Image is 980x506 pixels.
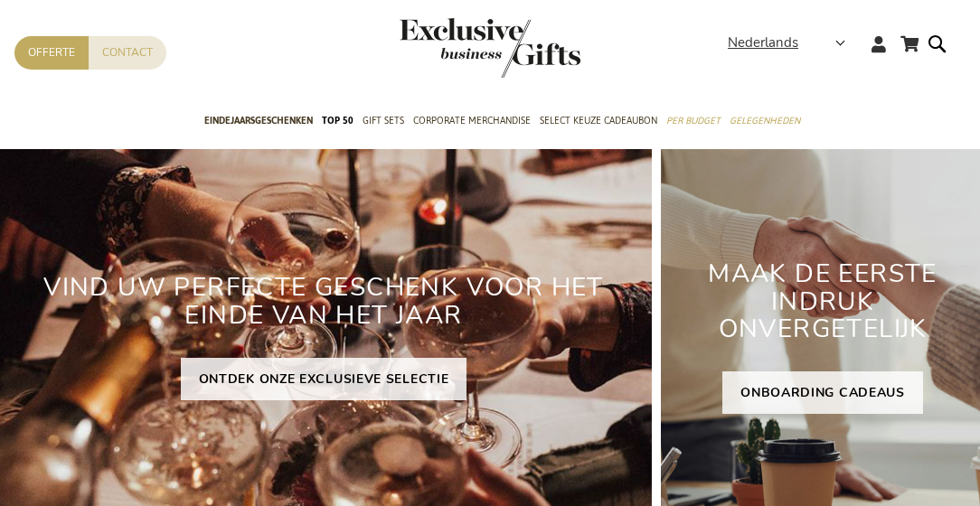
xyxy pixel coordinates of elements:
[204,99,313,145] a: Eindejaarsgeschenken
[666,111,721,130] span: Per Budget
[540,111,657,130] span: Select Keuze Cadeaubon
[89,36,166,70] a: Contact
[363,111,404,130] span: Gift Sets
[400,18,490,78] a: store logo
[363,99,404,145] a: Gift Sets
[400,18,580,78] img: Exclusive Business gifts logo
[728,33,798,53] span: Nederlands
[14,36,89,70] a: Offerte
[413,99,531,145] a: Corporate Merchandise
[204,111,313,130] span: Eindejaarsgeschenken
[730,99,800,145] a: Gelegenheden
[181,358,467,400] a: ONTDEK ONZE EXCLUSIEVE SELECTIE
[413,111,531,130] span: Corporate Merchandise
[730,111,800,130] span: Gelegenheden
[722,371,923,414] a: ONBOARDING CADEAUS
[540,99,657,145] a: Select Keuze Cadeaubon
[666,99,721,145] a: Per Budget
